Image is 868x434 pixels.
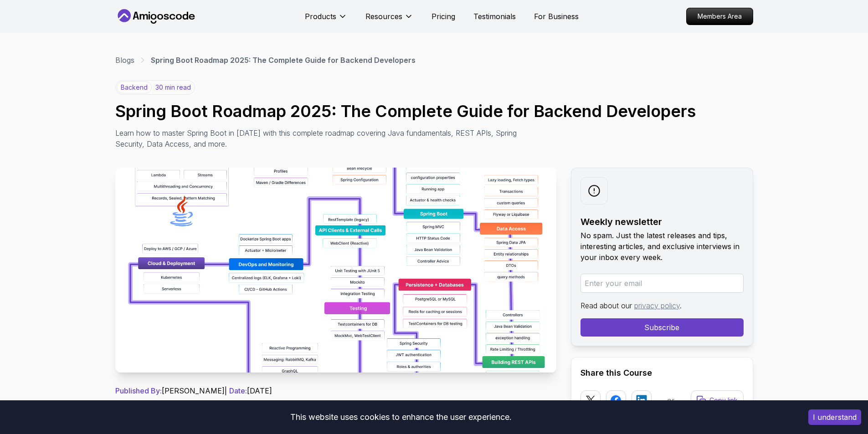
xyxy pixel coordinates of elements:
h2: Share this Course [580,367,744,379]
p: or [667,395,675,406]
div: This website uses cookies to enhance the user experience. [7,407,795,427]
span: Published By: [115,386,162,395]
p: [PERSON_NAME] | [DATE] [115,385,556,396]
p: Products [305,11,336,22]
button: Subscribe [580,318,744,337]
a: privacy policy [634,301,680,310]
p: Resources [365,11,402,22]
p: backend [117,82,152,93]
p: Members Area [687,8,753,25]
p: Copy link [709,396,738,405]
a: Members Area [686,8,753,25]
p: 30 min read [155,83,191,92]
p: Learn how to master Spring Boot in [DATE] with this complete roadmap covering Java fundamentals, ... [115,128,524,149]
span: Date: [229,386,247,395]
input: Enter your email [580,274,744,293]
p: Read about our . [580,300,744,311]
p: Spring Boot Roadmap 2025: The Complete Guide for Backend Developers [151,55,416,66]
p: No spam. Just the latest releases and tips, interesting articles, and exclusive interviews in you... [580,230,744,263]
a: Blogs [115,55,134,66]
button: Accept cookies [808,409,861,425]
a: Pricing [431,11,455,22]
button: Products [305,11,347,29]
button: Resources [365,11,413,29]
a: For Business [534,11,579,22]
button: Copy link [691,390,744,410]
img: Spring Boot Roadmap 2025: The Complete Guide for Backend Developers thumbnail [115,168,556,373]
h1: Spring Boot Roadmap 2025: The Complete Guide for Backend Developers [115,102,753,120]
a: Testimonials [473,11,516,22]
h2: Weekly newsletter [580,215,744,228]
